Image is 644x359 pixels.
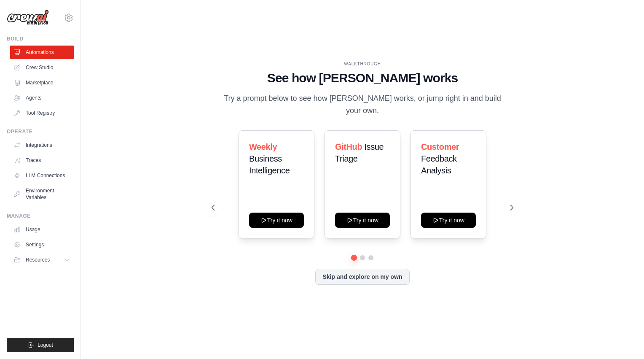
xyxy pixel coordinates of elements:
span: Logout [38,342,53,348]
button: Try it now [421,213,476,228]
span: Feedback Analysis [421,154,457,175]
a: Integrations [10,138,74,152]
p: Try a prompt below to see how [PERSON_NAME] works, or jump right in and build your own. [221,92,504,117]
div: Operate [7,128,74,135]
button: Skip and explore on my own [315,269,409,285]
a: Agents [10,91,74,105]
button: Logout [7,338,74,352]
a: Marketplace [10,76,74,89]
a: Usage [10,223,74,236]
a: Automations [10,46,74,59]
a: Tool Registry [10,106,74,120]
a: Traces [10,154,74,167]
a: Crew Studio [10,61,74,74]
button: Try it now [249,213,304,228]
div: Build [7,35,74,42]
div: Manage [7,213,74,219]
img: Logo [7,10,49,26]
button: Resources [10,253,74,267]
span: Business Intelligence [249,154,290,175]
a: LLM Connections [10,169,74,182]
span: Resources [26,256,50,263]
div: WALKTHROUGH [212,61,513,67]
a: Environment Variables [10,184,74,204]
h1: See how [PERSON_NAME] works [212,70,513,86]
span: Weekly [249,142,277,151]
a: Settings [10,238,74,251]
span: Customer [421,142,459,151]
span: GitHub [335,142,362,151]
button: Try it now [335,213,390,228]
